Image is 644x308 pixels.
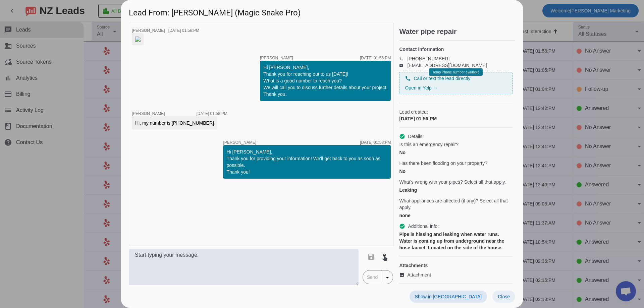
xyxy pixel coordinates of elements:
[196,112,227,116] div: [DATE] 01:58:PM
[407,63,487,68] a: [EMAIL_ADDRESS][DOMAIN_NAME]
[405,85,437,90] a: Open in Yelp →
[399,141,459,148] span: Is this an emergency repair?
[399,57,407,60] mat-icon: phone
[432,70,479,74] span: Temp Phone number available
[399,187,513,193] div: Leaking
[399,64,407,67] mat-icon: email
[360,140,391,144] div: [DATE] 01:58:PM
[132,28,165,33] span: [PERSON_NAME]
[407,56,449,61] a: [PHONE_NUMBER]
[405,75,411,81] mat-icon: phone
[399,271,513,278] a: Attachment
[381,253,389,261] mat-icon: touch_app
[399,109,513,115] span: Lead created:
[399,212,513,219] div: none
[399,46,513,53] h4: Contact information
[399,115,513,122] div: [DATE] 01:56:PM
[383,273,391,282] mat-icon: arrow_drop_down
[492,291,515,303] button: Close
[399,231,513,251] div: Pipe is hissing and leaking when water runs. Water is coming up from underground near the hose fa...
[408,223,439,230] span: Additional info:
[399,28,515,35] h2: Water pipe repair
[223,140,256,144] span: [PERSON_NAME]
[415,294,482,299] span: Show in [GEOGRAPHIC_DATA]
[414,75,470,82] span: Call or text the lead directly
[135,37,141,42] img: iJOwzZSrW_QuQMFVfy51vg
[399,272,407,278] mat-icon: image
[360,56,391,60] div: [DATE] 01:56:PM
[408,133,424,140] span: Details:
[263,64,387,98] div: Hi [PERSON_NAME], Thank you for reaching out to us [DATE]! What is a good number to reach you? We...
[399,168,513,175] div: No
[168,28,199,33] div: [DATE] 01:56:PM
[135,120,214,126] div: Hi, my number is [PHONE_NUMBER]
[399,160,487,167] span: Has there been flooding on your property?
[399,133,405,139] mat-icon: check_circle
[132,111,165,116] span: [PERSON_NAME]
[399,262,513,269] h4: Attachments
[410,291,487,303] button: Show in [GEOGRAPHIC_DATA]
[399,149,513,156] div: No
[260,56,293,60] span: [PERSON_NAME]
[226,148,387,175] div: Hi [PERSON_NAME], Thank you for providing your information! We'll get back to you as soon as poss...
[498,294,510,299] span: Close
[407,271,431,278] span: Attachment
[399,179,506,185] span: What's wrong with your pipes? Select all that apply.
[399,223,405,229] mat-icon: check_circle
[399,197,513,211] span: What appliances are affected (if any)? Select all that apply.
